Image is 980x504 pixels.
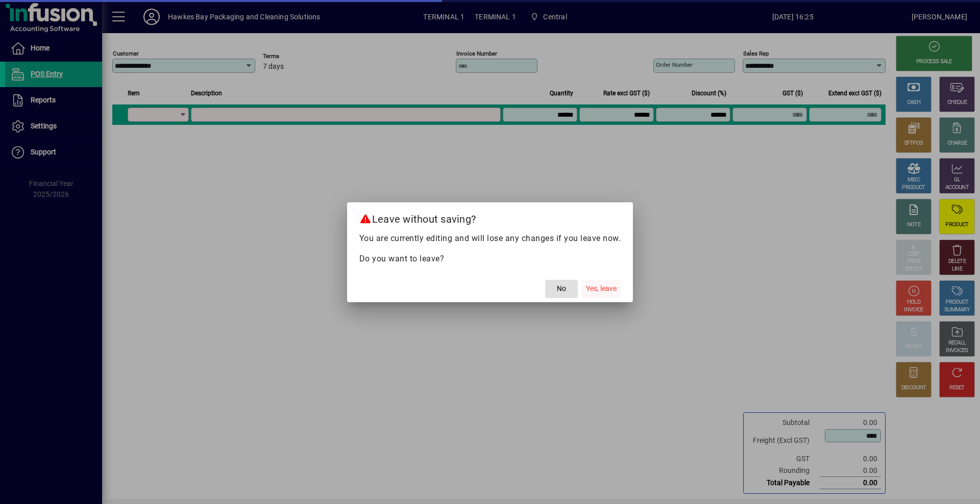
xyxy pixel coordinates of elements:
[586,283,617,294] span: Yes, leave
[359,253,621,265] p: Do you want to leave?
[545,280,578,298] button: No
[347,202,633,232] h2: Leave without saving?
[359,232,621,245] p: You are currently editing and will lose any changes if you leave now.
[582,280,621,298] button: Yes, leave
[557,283,566,294] span: No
